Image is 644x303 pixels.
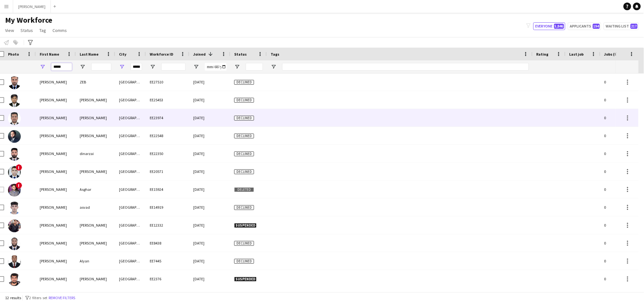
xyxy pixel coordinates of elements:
div: EE12332 [146,216,189,234]
div: [GEOGRAPHIC_DATA] [115,109,146,127]
span: ! [16,164,22,171]
div: Asghar [76,181,115,198]
div: [DATE] [189,163,230,180]
div: EE20571 [146,163,189,180]
button: Open Filter Menu [234,64,240,70]
span: Declined [234,205,254,210]
div: ZEB [76,73,115,91]
div: EE22548 [146,127,189,144]
div: [PERSON_NAME] [76,127,115,144]
div: [GEOGRAPHIC_DATA] [115,270,146,288]
img: Adnan Ismail [8,220,21,232]
div: [DATE] [189,234,230,252]
img: Adnan Abdalla Alyan [8,255,21,268]
input: Tags Filter Input [282,63,529,71]
div: [PERSON_NAME] [36,252,76,270]
input: City Filter Input [131,63,142,71]
img: Adnan dinarzai [8,148,21,161]
span: Declined [234,98,254,103]
div: [GEOGRAPHIC_DATA] [115,181,146,198]
img: Adnan Omar [8,273,21,286]
input: Status Filter Input [246,63,263,71]
img: Adnan Sharif [8,112,21,125]
div: [GEOGRAPHIC_DATA] [115,145,146,162]
img: ADNAN ZEB [8,76,21,89]
div: [DATE] [189,181,230,198]
div: EE22350 [146,145,189,162]
div: [PERSON_NAME] [36,163,76,180]
div: [PERSON_NAME] [76,163,115,180]
span: View [5,27,14,33]
img: Adnan Abdalla Abeid Alyan [8,237,21,250]
div: [GEOGRAPHIC_DATA] [115,163,146,180]
img: Adnan Rashid [8,130,21,143]
span: 2 filters set [29,295,47,300]
span: 217 [631,24,638,29]
span: Comms [52,27,67,33]
button: Waiting list217 [604,22,639,30]
button: Open Filter Menu [271,64,276,70]
div: [PERSON_NAME] [36,216,76,234]
div: EE7445 [146,252,189,270]
div: [GEOGRAPHIC_DATA] [115,252,146,270]
a: Comms [50,26,69,35]
span: Jobs (last 90 days) [604,52,638,57]
button: Everyone5,846 [533,22,565,30]
input: Workforce ID Filter Input [161,63,186,71]
div: [GEOGRAPHIC_DATA] [115,216,146,234]
span: Suspended [234,223,257,228]
span: Deleted [234,187,254,192]
span: Workforce ID [150,52,173,57]
input: Joined Filter Input [205,63,227,71]
div: [DATE] [189,91,230,109]
span: Status [20,27,33,33]
span: Declined [234,134,254,138]
span: Declined [234,259,254,264]
div: EE8438 [146,234,189,252]
div: [PERSON_NAME] [36,109,76,127]
a: Status [18,26,36,35]
div: EE25453 [146,91,189,109]
span: 5,846 [554,24,564,29]
span: Declined [234,169,254,174]
button: Open Filter Menu [40,64,45,70]
span: Status [234,52,247,57]
span: Suspended [234,277,257,282]
div: [PERSON_NAME] [76,234,115,252]
div: [PERSON_NAME] [36,270,76,288]
img: Muhammad adnan Asghar ali [8,166,21,179]
div: [DATE] [189,73,230,91]
div: [DATE] [189,109,230,127]
a: Tag [37,26,49,35]
div: dinarzai [76,145,115,162]
div: EE27510 [146,73,189,91]
div: [PERSON_NAME] [36,198,76,216]
span: Last Name [80,52,99,57]
input: Last Name Filter Input [91,63,111,71]
button: Open Filter Menu [80,64,85,70]
a: View [3,26,17,35]
span: Declined [234,80,254,85]
div: [GEOGRAPHIC_DATA] [115,198,146,216]
span: Tags [271,52,279,57]
div: [GEOGRAPHIC_DATA] [115,91,146,109]
span: Declined [234,241,254,246]
span: Declined [234,151,254,156]
button: Open Filter Menu [119,64,125,70]
button: [PERSON_NAME] [13,0,51,13]
div: [PERSON_NAME] [36,145,76,162]
button: Remove filters [47,294,76,301]
span: ! [16,182,22,189]
div: asvad [76,198,115,216]
span: Last job [569,52,584,57]
button: Open Filter Menu [193,64,199,70]
span: Rating [537,52,549,57]
span: Tag [39,27,46,33]
div: [PERSON_NAME] [76,91,115,109]
span: Declined [234,116,254,120]
img: adnan asvad [8,202,21,214]
div: [PERSON_NAME] [76,270,115,288]
div: [GEOGRAPHIC_DATA] [115,127,146,144]
span: My Workforce [5,15,52,25]
div: EE2376 [146,270,189,288]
